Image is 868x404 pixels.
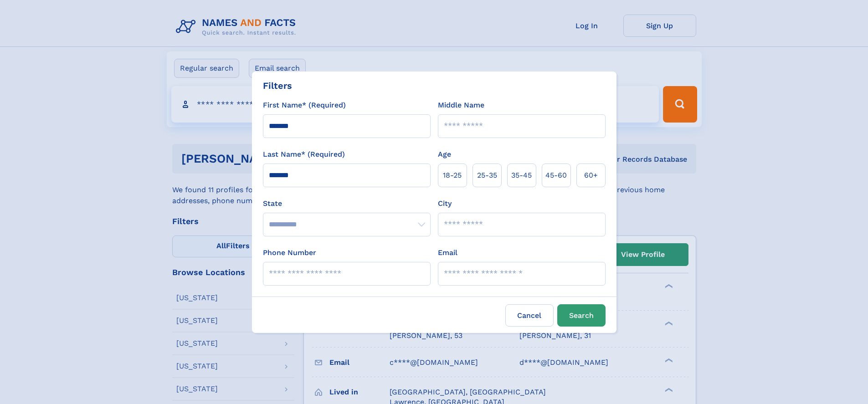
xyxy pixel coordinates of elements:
[557,304,606,327] button: Search
[438,198,452,209] label: City
[263,79,292,92] div: Filters
[438,149,451,160] label: Age
[443,170,462,181] span: 18‑25
[584,170,598,181] span: 60+
[438,100,484,111] label: Middle Name
[545,170,567,181] span: 45‑60
[263,149,345,160] label: Last Name* (Required)
[505,304,554,327] label: Cancel
[263,100,346,111] label: First Name* (Required)
[438,247,457,258] label: Email
[477,170,497,181] span: 25‑35
[263,247,316,258] label: Phone Number
[511,170,532,181] span: 35‑45
[263,198,431,209] label: State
